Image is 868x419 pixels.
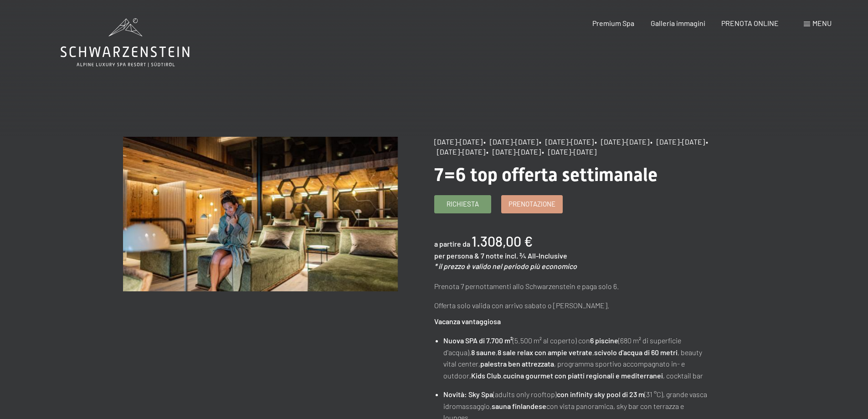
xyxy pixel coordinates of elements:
strong: cucina gourmet con piatti regionali e mediterranei [503,371,663,380]
span: 7=6 top offerta settimanale [434,164,657,186]
span: • [DATE]-[DATE] [486,147,541,156]
strong: 6 piscine [590,336,618,345]
b: 1.308,00 € [472,233,533,249]
span: • [DATE]-[DATE] [483,137,538,146]
span: • [DATE]-[DATE] [542,147,596,156]
span: per persona & [434,251,479,260]
strong: palestra ben attrezzata [480,359,554,368]
a: Galleria immagini [651,19,705,27]
strong: Kids Club [471,371,501,380]
a: PRENOTA ONLINE [721,19,779,27]
span: • [DATE]-[DATE] [595,137,649,146]
li: (5.500 m² al coperto) con (680 m² di superficie d'acqua), , , , beauty vital center, , programma ... [443,335,709,381]
strong: Nuova SPA di 7.700 m² [443,336,513,345]
p: Offerta solo valida con arrivo sabato o [PERSON_NAME]. [434,300,709,311]
span: incl. ¾ All-Inclusive [505,251,567,260]
p: Prenota 7 pernottamenti allo Schwarzenstein e paga solo 6. [434,280,709,292]
span: Richiesta [447,199,479,209]
strong: Vacanza vantaggiosa [434,317,501,326]
a: Richiesta [435,196,491,213]
span: [DATE]-[DATE] [434,137,483,146]
span: • [DATE]-[DATE] [539,137,594,146]
strong: 8 saune [471,348,496,357]
strong: con infinity sky pool di 23 m [557,390,644,398]
span: Menu [812,19,832,27]
img: 7=6 top offerta settimanale [123,137,398,291]
span: Prenotazione [508,199,555,209]
strong: scivolo d'acqua di 60 metri [594,348,678,357]
span: a partire da [434,239,470,248]
span: • [DATE]-[DATE] [650,137,705,146]
em: * il prezzo è valido nel periodo più economico [434,262,577,270]
a: Prenotazione [502,196,562,213]
strong: sauna finlandese [492,402,546,410]
span: 7 notte [481,251,503,260]
a: Premium Spa [592,19,634,27]
strong: 8 sale relax con ampie vetrate [498,348,592,357]
strong: Novità: Sky Spa [443,390,493,398]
